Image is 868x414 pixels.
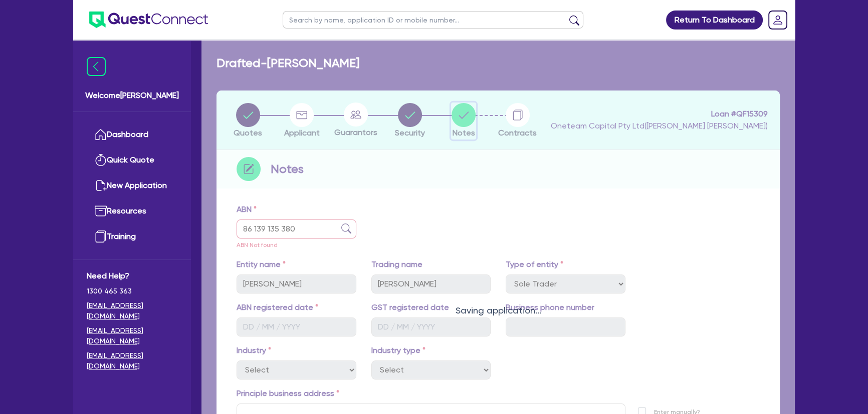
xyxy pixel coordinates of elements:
[89,11,208,28] img: quest-connect-logo-blue
[87,198,177,224] a: Resources
[95,154,107,166] img: quick-quote
[283,11,583,28] input: Search by name, application ID or mobile number...
[95,230,107,242] img: training
[87,122,177,147] a: Dashboard
[87,270,177,282] span: Need Help?
[87,147,177,173] a: Quick Quote
[87,173,177,198] a: New Application
[666,10,763,29] a: Return To Dashboard
[87,57,106,76] img: icon-menu-close
[87,325,177,346] a: [EMAIL_ADDRESS][DOMAIN_NAME]
[201,303,795,317] div: Saving application...
[87,350,177,371] a: [EMAIL_ADDRESS][DOMAIN_NAME]
[95,179,107,191] img: new-application
[85,89,179,101] span: Welcome [PERSON_NAME]
[765,7,791,33] a: Dropdown toggle
[95,205,107,217] img: resources
[87,224,177,249] a: Training
[87,286,177,296] span: 1300 465 363
[87,300,177,321] a: [EMAIL_ADDRESS][DOMAIN_NAME]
